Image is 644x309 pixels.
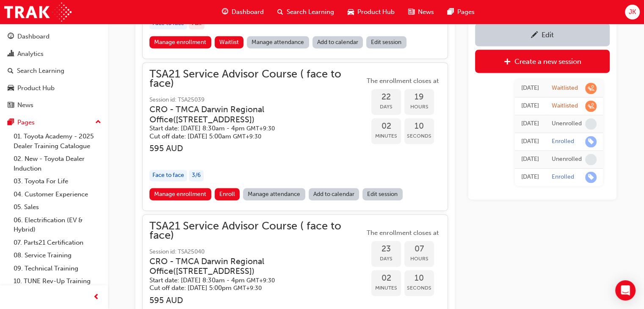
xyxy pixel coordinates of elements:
[585,100,597,112] span: learningRecordVerb_WAITLIST-icon
[475,50,610,73] a: Create a new session
[362,188,403,200] a: Edit session
[17,49,44,59] div: Analytics
[3,46,105,62] a: Analytics
[149,188,211,200] a: Manage enrollment
[222,7,228,17] span: guage-icon
[3,80,105,96] a: Product Hub
[10,175,105,188] a: 03. Toyota For Life
[404,244,434,254] span: 07
[615,280,636,301] div: Open Intercom Messenger
[8,102,14,109] span: news-icon
[149,95,365,105] span: Session id: TSA25039
[521,83,539,93] div: Thu Aug 28 2025 15:07:57 GMT+1000 (Australian Eastern Standard Time)
[10,249,105,262] a: 08. Service Training
[552,102,578,110] div: Waitlisted
[401,3,441,21] a: news-iconNews
[10,130,105,152] a: 01. Toyota Academy - 2025 Dealer Training Catalogue
[341,3,401,21] a: car-iconProduct Hub
[8,119,14,127] span: pages-icon
[149,105,351,124] h3: CRO - TMCA Darwin Regional Office ( [STREET_ADDRESS] )
[448,7,454,17] span: pages-icon
[149,295,365,305] h3: 595 AUD
[215,3,271,21] a: guage-iconDashboard
[309,188,359,200] a: Add to calendar
[243,188,305,200] a: Manage attendance
[552,138,574,146] div: Enrolled
[3,63,105,79] a: Search Learning
[277,7,283,17] span: search-icon
[233,133,261,140] span: Australian Central Standard Time GMT+9:30
[149,276,351,284] h5: Start date: [DATE] 8:30am - 4pm
[404,92,434,102] span: 19
[521,119,539,129] div: Tue Feb 04 2025 13:27:33 GMT+1100 (Australian Eastern Daylight Time)
[93,292,100,303] span: prev-icon
[371,283,401,293] span: Minutes
[149,221,365,240] span: TSA21 Service Advisor Course ( face to face)
[149,284,351,292] h5: Cut off date: [DATE] 5:00pm
[95,117,101,128] span: up-icon
[404,283,434,293] span: Seconds
[514,57,581,66] div: Create a new session
[189,170,204,181] div: 3 / 6
[10,262,105,275] a: 09. Technical Training
[17,118,35,127] div: Pages
[149,247,365,257] span: Session id: TSA25040
[371,244,401,254] span: 23
[371,131,401,141] span: Minutes
[17,100,33,110] div: News
[10,275,105,288] a: 10. TUNE Rev-Up Training
[3,29,105,44] a: Dashboard
[149,69,441,204] button: TSA21 Service Advisor Course ( face to face)Session id: TSA25039CRO - TMCA Darwin Regional Office...
[17,32,50,41] div: Dashboard
[4,3,72,22] img: Trak
[8,67,14,75] span: search-icon
[366,36,406,48] a: Edit session
[457,7,475,17] span: Pages
[10,188,105,201] a: 04. Customer Experience
[3,115,105,130] button: Pages
[348,7,354,17] span: car-icon
[371,102,401,112] span: Days
[219,190,235,198] span: Enroll
[418,7,434,17] span: News
[247,36,309,48] a: Manage attendance
[246,277,275,284] span: Australian Central Standard Time GMT+9:30
[504,58,511,66] span: plus-icon
[232,7,264,17] span: Dashboard
[521,137,539,146] div: Tue Feb 04 2025 13:20:21 GMT+1100 (Australian Eastern Daylight Time)
[271,3,341,21] a: search-iconSearch Learning
[149,69,365,88] span: TSA21 Service Advisor Course ( face to face)
[219,39,239,46] span: Waitlist
[531,31,538,40] span: pencil-icon
[552,84,578,92] div: Waitlisted
[371,121,401,131] span: 02
[404,254,434,264] span: Hours
[365,228,441,238] span: The enrollment closes at
[10,236,105,249] a: 07. Parts21 Certification
[475,23,610,46] a: Edit
[552,120,582,128] div: Unenrolled
[10,214,105,236] a: 06. Electrification (EV & Hybrid)
[585,136,597,147] span: learningRecordVerb_ENROLL-icon
[287,7,334,17] span: Search Learning
[10,201,105,214] a: 05. Sales
[552,155,582,163] div: Unenrolled
[585,154,597,165] span: learningRecordVerb_NONE-icon
[312,36,363,48] a: Add to calendar
[149,257,351,276] h3: CRO - TMCA Darwin Regional Office ( [STREET_ADDRESS] )
[215,188,240,200] button: Enroll
[371,254,401,264] span: Days
[3,97,105,113] a: News
[585,83,597,94] span: learningRecordVerb_WAITLIST-icon
[8,50,14,58] span: chart-icon
[17,66,64,76] div: Search Learning
[17,83,55,93] div: Product Hub
[149,170,187,181] div: Face to face
[585,118,597,130] span: learningRecordVerb_NONE-icon
[404,102,434,112] span: Hours
[8,33,14,41] span: guage-icon
[246,125,275,132] span: Australian Central Standard Time GMT+9:30
[404,131,434,141] span: Seconds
